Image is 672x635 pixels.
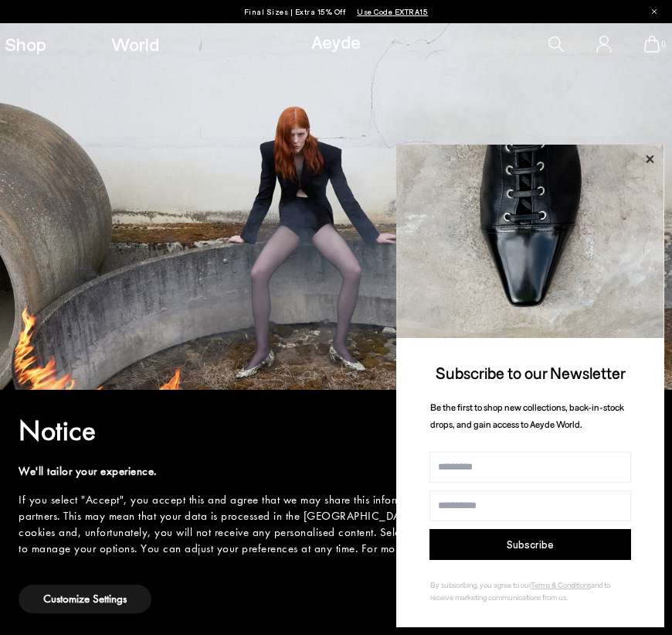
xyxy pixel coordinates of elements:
button: Customize Settings [19,585,151,613]
a: Terms & Conditions [531,580,591,589]
h2: Notice [19,411,629,451]
button: Subscribe [429,529,631,560]
span: Subscribe to our Newsletter [436,363,626,382]
a: 0 [644,36,660,53]
a: World [111,35,159,53]
a: Shop [5,35,46,53]
img: ca3f721fb6ff708a270709c41d776025.jpg [396,145,664,338]
a: Aeyde [311,30,361,53]
div: We'll tailor your experience. [19,463,629,480]
span: 0 [660,40,667,49]
span: By subscribing, you agree to our [430,580,531,589]
p: Final Sizes | Extra 15% Off [244,4,429,19]
div: If you select "Accept", you accept this and agree that we may share this information with third p... [19,492,629,557]
span: Be the first to shop new collections, back-in-stock drops, and gain access to Aeyde World. [430,401,624,430]
span: Navigate to /collections/ss25-final-sizes [357,7,428,16]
